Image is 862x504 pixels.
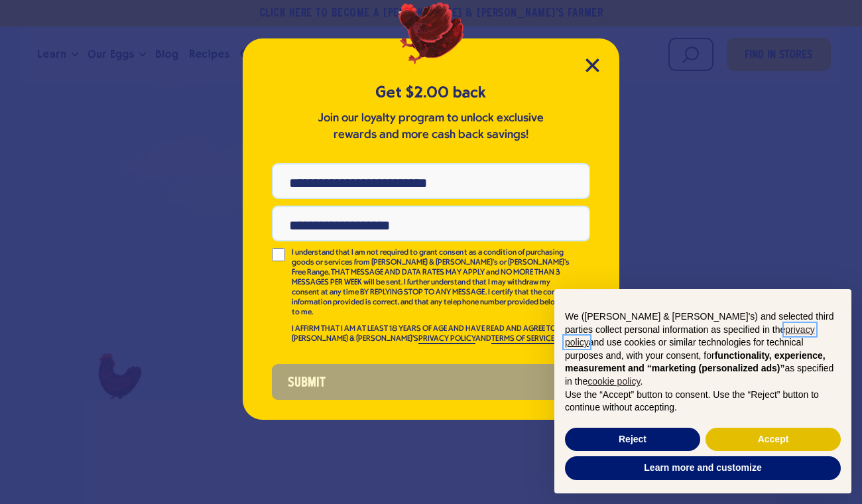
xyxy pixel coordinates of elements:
a: PRIVACY POLICY [418,335,475,344]
p: Use the “Accept” button to consent. Use the “Reject” button to continue without accepting. [565,389,841,414]
button: Close Modal [585,58,599,72]
a: cookie policy [587,376,640,387]
p: I understand that I am not required to grant consent as a condition of purchasing goods or servic... [292,248,572,318]
button: Accept [706,428,841,452]
p: I AFFIRM THAT I AM AT LEAST 18 YEARS OF AGE AND HAVE READ AND AGREE TO [PERSON_NAME] & [PERSON_NA... [292,324,572,344]
p: We ([PERSON_NAME] & [PERSON_NAME]'s) and selected third parties collect personal information as s... [565,310,841,389]
button: Submit [272,364,590,400]
a: TERMS OF SERVICE. [491,335,555,344]
input: I understand that I am not required to grant consent as a condition of purchasing goods or servic... [272,248,285,261]
button: Reject [565,428,700,452]
h5: Get $2.00 back [272,82,590,103]
a: privacy policy [565,324,815,348]
p: Join our loyalty program to unlock exclusive rewards and more cash back savings! [315,110,547,143]
button: Learn more and customize [565,456,841,480]
div: Notice [544,279,862,504]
